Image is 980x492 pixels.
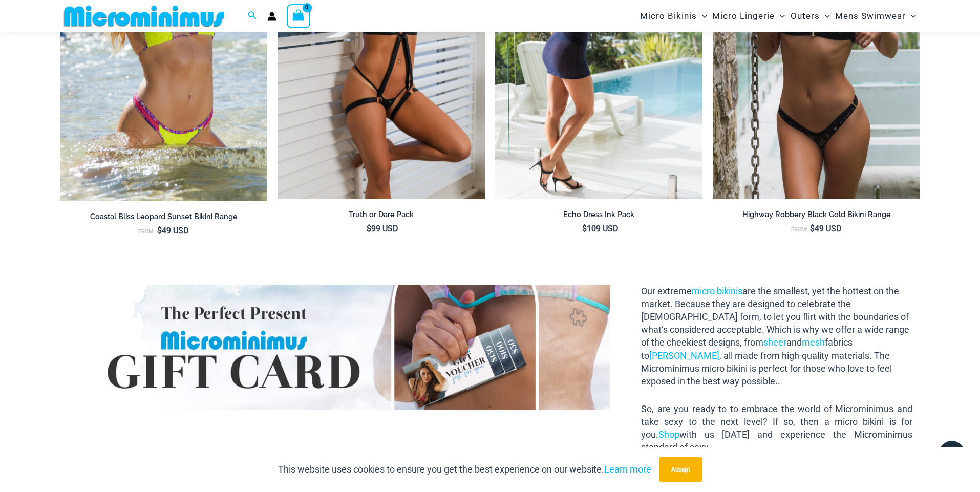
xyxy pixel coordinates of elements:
a: Truth or Dare Pack [278,210,485,223]
span: $ [810,224,815,233]
a: Coastal Bliss Leopard Sunset Bikini Range [60,212,267,225]
a: Micro BikinisMenu ToggleMenu Toggle [637,3,710,29]
bdi: 99 USD [367,224,398,233]
a: Shop [658,429,679,440]
span: $ [582,224,587,233]
a: Mens SwimwearMenu ToggleMenu Toggle [833,3,919,29]
span: Micro Lingerie [712,3,775,29]
span: From: [138,228,155,235]
bdi: 49 USD [810,224,842,233]
a: mesh [802,337,825,348]
h2: Coastal Bliss Leopard Sunset Bikini Range [60,212,267,222]
img: Gift Card Banner 1680 [83,285,610,410]
p: This website uses cookies to ensure you get the best experience on our website. [278,462,651,477]
p: So, are you ready to to embrace the world of Microminimus and take sexy to the next level? If so,... [641,402,912,454]
a: [PERSON_NAME] [649,350,719,361]
bdi: 109 USD [582,224,619,233]
button: Accept [659,457,702,482]
span: Outers [791,3,820,29]
span: Micro Bikinis [640,3,697,29]
span: Menu Toggle [697,3,707,29]
a: Micro LingerieMenu ToggleMenu Toggle [710,3,787,29]
a: Echo Dress Ink Pack [495,210,702,223]
h2: Highway Robbery Black Gold Bikini Range [713,210,920,220]
span: $ [157,226,162,236]
a: Learn more [604,464,651,475]
h2: Echo Dress Ink Pack [495,210,702,220]
p: Our extreme are the smallest, yet the hottest on the market. Because they are designed to celebra... [641,285,912,388]
span: $ [367,224,371,233]
a: sheer [763,337,786,348]
a: Highway Robbery Black Gold Bikini Range [713,210,920,223]
bdi: 49 USD [157,226,189,236]
span: Mens Swimwear [835,3,906,29]
a: Search icon link [248,10,257,23]
span: Menu Toggle [820,3,830,29]
h2: Truth or Dare Pack [278,210,485,220]
a: micro bikinis [692,286,742,296]
span: Menu Toggle [906,3,916,29]
nav: Site Navigation [636,2,920,31]
a: Account icon link [267,12,276,21]
a: View Shopping Cart, empty [287,4,310,28]
span: Menu Toggle [775,3,785,29]
a: OutersMenu ToggleMenu Toggle [788,3,833,29]
img: MM SHOP LOGO FLAT [60,5,228,28]
span: From: [791,226,807,233]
